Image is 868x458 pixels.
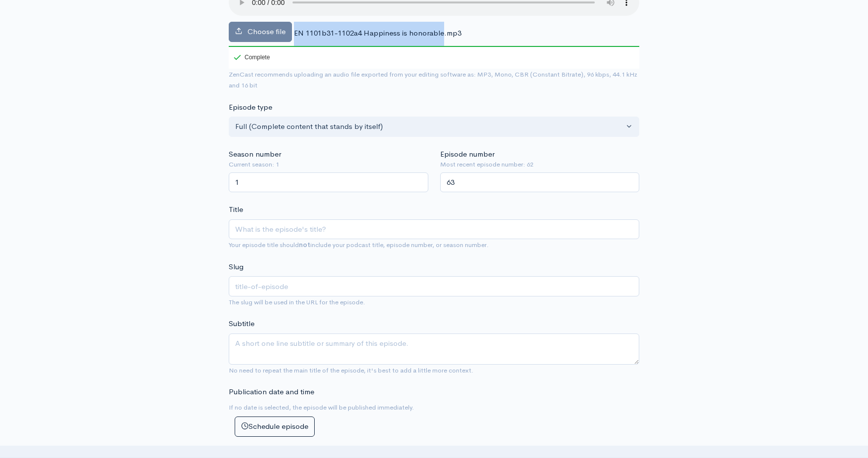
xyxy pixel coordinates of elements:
[229,219,639,240] input: What is the episode's title?
[229,46,272,69] div: Complete
[234,54,270,60] div: Complete
[229,160,428,169] small: Current season: 1
[229,149,281,160] label: Season number
[229,241,489,249] small: Your episode title should include your podcast title, episode number, or season number.
[229,386,314,398] label: Publication date and time
[229,403,414,412] small: If no date is selected, the episode will be published immediately.
[229,102,272,113] label: Episode type
[229,46,639,47] div: 100%
[235,121,624,132] div: Full (Complete content that stands by itself)
[229,172,428,193] input: Enter season number for this episode
[229,276,639,296] input: title-of-episode
[229,261,244,273] label: Slug
[229,204,243,215] label: Title
[248,27,286,36] span: Choose file
[440,160,640,169] small: Most recent episode number: 62
[229,298,365,306] small: The slug will be used in the URL for the episode.
[294,28,461,38] span: EN 1101b31-1102a4 Happiness is honorable.mp3
[299,241,310,249] strong: not
[440,149,495,160] label: Episode number
[229,366,473,375] small: No need to repeat the main title of the episode, it's best to add a little more context.
[229,117,639,137] button: Full (Complete content that stands by itself)
[229,70,637,90] small: ZenCast recommends uploading an audio file exported from your editing software as: MP3, Mono, CBR...
[440,172,640,193] input: Enter episode number
[235,416,315,437] button: Schedule episode
[229,318,254,330] label: Subtitle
